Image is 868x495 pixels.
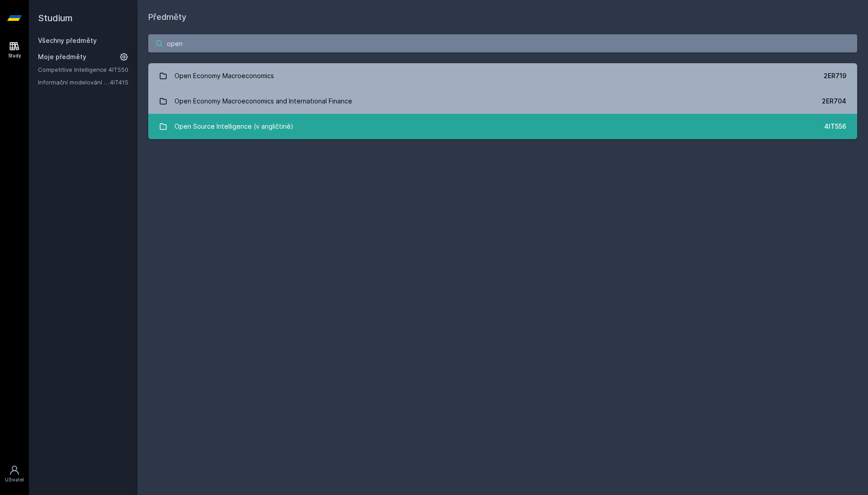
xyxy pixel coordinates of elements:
div: 2ER704 [822,97,846,106]
div: 2ER719 [824,71,846,80]
a: Open Source Intelligence (v angličtině) 4IT556 [148,114,857,139]
span: Moje předměty [38,52,86,61]
a: Open Economy Macroeconomics 2ER719 [148,63,857,89]
div: Open Economy Macroeconomics [175,67,274,85]
h1: Předměty [148,11,857,23]
a: Všechny předměty [38,37,97,44]
div: Study [8,52,21,59]
a: Competitive Intelligence [38,65,108,74]
a: 4IT550 [108,66,128,73]
input: Název nebo ident předmětu… [148,34,857,52]
div: Uživatel [5,476,24,483]
a: Informační modelování organizací [38,78,110,87]
a: Study [2,36,27,64]
a: Open Economy Macroeconomics and International Finance 2ER704 [148,89,857,114]
div: Open Economy Macroeconomics and International Finance [175,92,352,110]
div: 4IT556 [824,122,846,131]
div: Open Source Intelligence (v angličtině) [175,117,293,135]
a: Uživatel [2,460,27,488]
a: 4IT415 [110,79,128,86]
